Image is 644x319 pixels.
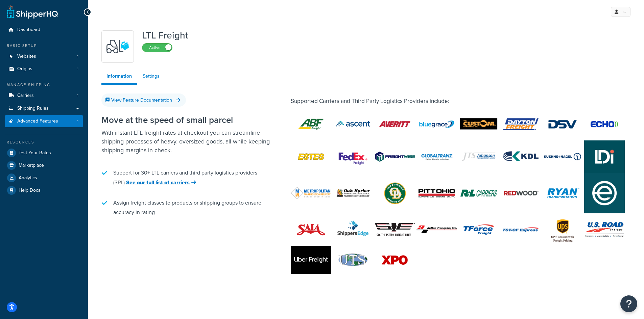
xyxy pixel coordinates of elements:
img: Custom Co Freight [458,110,499,138]
a: View Feature Documentation [101,94,186,107]
span: Dashboard [17,27,40,33]
img: KDL [500,142,541,171]
img: Metropolitan Warehouse & Delivery [291,187,331,200]
span: Websites [17,54,36,59]
img: UTS [333,252,373,268]
img: GlobalTranz Freight [416,140,457,173]
img: Ascent Freight [333,110,373,138]
a: Carriers1 [5,89,83,102]
span: 1 [77,54,78,59]
h2: Move at the speed of small parcel [101,115,270,125]
img: SAIA [291,213,331,246]
img: Redwood Logistics [500,179,541,207]
h1: LTL Freight [142,30,188,41]
img: Kuehne+Nagel LTL+ [542,142,583,171]
img: R+L® [458,179,499,207]
a: Test Your Rates [5,147,83,159]
li: Carriers [5,89,83,102]
a: Dashboard [5,24,83,36]
img: y79ZsPf0fXUFUhFXDzUgf+ktZg5F2+ohG75+v3d2s1D9TjoU8PiyCIluIjV41seZevKCRuEjTPPOKHJsQcmKCXGdfprl3L4q7... [106,35,129,58]
img: FedEx Freight® [333,142,373,171]
span: 1 [77,66,78,72]
img: Averitt Freight [375,110,415,138]
img: ABF Freight™ [291,110,331,138]
img: Estes® [291,142,331,171]
a: Settings [138,70,165,83]
span: Test Your Rates [19,150,51,156]
p: With instant LTL freight rates at checkout you can streamline shipping processes of heavy, oversi... [101,128,270,155]
img: DSV Freight [542,110,583,138]
img: Ship LDI Freight [584,140,625,173]
li: Assign freight classes to products or shipping groups to ensure accuracy in rating [101,195,270,220]
img: Sutton Transport Inc. [416,225,457,233]
span: Carriers [17,93,34,99]
img: Southeastern Freight Lines [375,223,415,236]
div: Basic Setup [5,43,83,49]
img: JTS Freight [458,140,499,173]
li: Websites [5,50,83,63]
img: Freightwise [375,151,415,162]
img: TForce Freight [458,213,499,246]
span: Shipping Rules [17,106,49,111]
span: 1 [77,93,78,99]
a: Analytics [5,172,83,184]
img: Ryan Transportation Freight [542,177,583,209]
h5: Supported Carriers and Third Party Logistics Providers include: [291,98,630,105]
li: Support for 30+ LTL carriers and third party logistics providers (3PL). [101,165,270,191]
img: Evans Transportation [584,173,625,213]
img: Echo® Global Logistics [584,110,625,138]
img: BlueGrace Freight [416,108,457,140]
span: 1 [77,118,78,124]
img: TST-CF Express Freight™ [500,213,541,246]
a: Information [101,70,137,85]
a: See our full list of carriers [126,179,196,186]
li: Origins [5,63,83,75]
span: Advanced Features [17,118,58,124]
a: Advanced Features1 [5,115,83,128]
span: Help Docs [19,188,41,193]
a: Shipping Rules [5,102,83,115]
img: Uber Freight (Transplace) [291,246,331,274]
img: ShippersEdge Freight [333,213,373,246]
div: Resources [5,139,83,145]
img: XPO Logistics® [375,246,415,274]
span: Origins [17,66,32,72]
li: Advanced Features [5,115,83,128]
label: Active [142,44,172,52]
img: Dayton Freight™ [500,110,541,138]
a: Marketplace [5,159,83,171]
div: Manage Shipping [5,82,83,88]
a: Origins1 [5,63,83,75]
a: Websites1 [5,50,83,63]
button: Open Resource Center [620,295,637,312]
img: Oak Harbor Freight [333,177,373,209]
a: Help Docs [5,184,83,196]
span: Analytics [19,175,37,181]
img: US Road [584,221,625,238]
span: Marketplace [19,163,44,168]
img: Pitt Ohio [416,179,457,207]
img: UPS® Ground with Freight Pricing [542,215,583,244]
img: Old Dominion® [375,179,415,207]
